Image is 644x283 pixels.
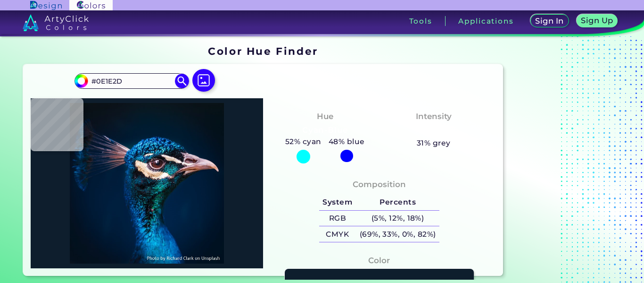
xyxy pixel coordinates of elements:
[317,110,333,123] h4: Hue
[531,15,568,27] a: Sign In
[208,44,318,58] h1: Color Hue Finder
[582,17,612,24] h5: Sign Up
[192,69,215,92] img: icon picture
[368,254,390,267] h4: Color
[319,195,356,210] h5: System
[412,125,456,136] h3: Medium
[88,75,176,87] input: type color..
[35,103,258,264] img: img_pavlin.jpg
[416,110,452,123] h4: Intensity
[353,178,406,191] h4: Composition
[356,211,439,226] h5: (5%, 12%, 18%)
[30,1,62,10] img: ArtyClick Design logo
[23,14,89,31] img: logo_artyclick_colors_white.svg
[578,15,616,27] a: Sign Up
[298,125,352,136] h3: Cyan-Blue
[319,211,356,226] h5: RGB
[409,17,432,25] h3: Tools
[175,74,189,88] img: icon search
[319,226,356,242] h5: CMYK
[507,42,625,280] iframe: Advertisement
[325,136,368,148] h5: 48% blue
[281,136,325,148] h5: 52% cyan
[356,195,439,210] h5: Percents
[356,226,439,242] h5: (69%, 33%, 0%, 82%)
[536,17,563,25] h5: Sign In
[458,17,513,25] h3: Applications
[417,137,451,149] h5: 31% grey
